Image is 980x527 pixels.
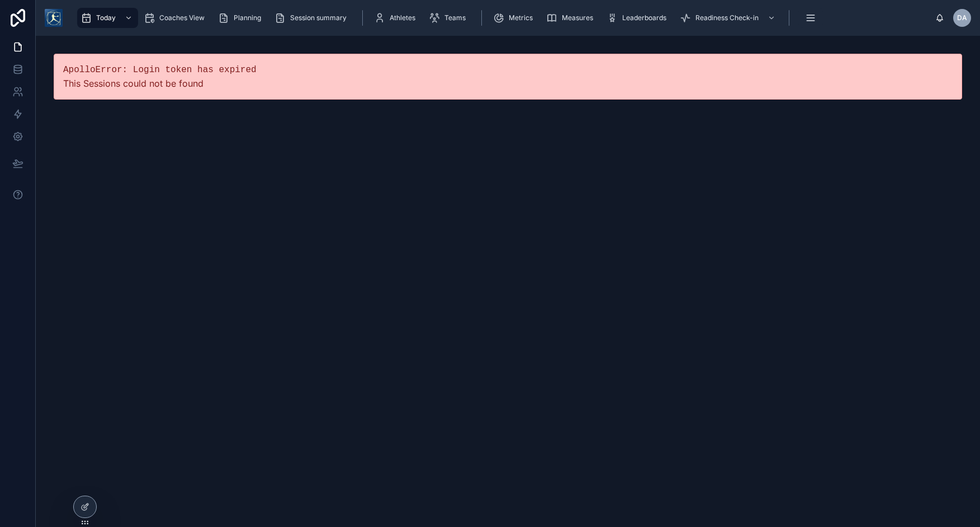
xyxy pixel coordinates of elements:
a: Leaderboards [603,8,674,28]
span: Planning [234,13,261,22]
div: scrollable content [72,6,935,30]
a: Metrics [490,8,541,28]
a: Teams [425,8,474,28]
a: Planning [215,8,269,28]
a: Readiness Check-in [676,8,781,28]
a: Measures [543,8,601,28]
span: Leaderboards [622,13,666,22]
span: This Sessions could not be found [63,78,203,89]
pre: ApolloError: Login token has expired [63,63,953,77]
a: Coaches View [140,8,212,28]
span: Measures [562,13,593,22]
a: Today [77,8,138,28]
span: Teams [444,13,466,22]
img: App logo [45,9,63,27]
span: Readiness Check-in [695,13,759,22]
span: Athletes [390,13,415,22]
a: Athletes [371,8,423,28]
a: Session summary [271,8,354,28]
span: Session summary [290,13,347,22]
span: Metrics [509,13,533,22]
span: Coaches View [159,13,205,22]
span: DA [957,13,967,22]
span: Today [96,13,116,22]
